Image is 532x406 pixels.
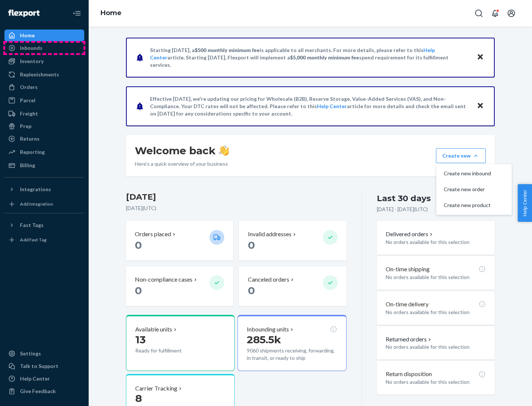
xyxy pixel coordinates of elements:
[4,183,84,195] button: Integrations
[386,343,486,351] p: No orders available for this selection
[20,44,42,52] div: Inbounds
[20,58,44,65] div: Inventory
[135,325,172,334] p: Available units
[20,375,50,382] div: Help Center
[20,148,45,156] div: Reporting
[126,191,347,203] h3: [DATE]
[247,333,281,346] span: 285.5k
[4,94,84,106] a: Parcel
[290,54,359,61] span: $5,000 monthly minimum fee
[20,97,35,104] div: Parcel
[20,237,47,243] div: Add Fast Tag
[20,71,59,78] div: Replenishments
[444,203,491,208] span: Create new product
[386,300,429,309] p: On-time delivery
[438,182,510,197] button: Create new order
[20,362,58,370] div: Talk to Support
[436,148,486,163] button: Create newCreate new inboundCreate new orderCreate new product
[247,325,289,334] p: Inbounding units
[195,47,260,53] span: $500 monthly minimum fee
[20,162,35,169] div: Billing
[4,55,84,67] a: Inventory
[471,6,486,21] button: Open Search Box
[438,197,510,213] button: Create new product
[135,347,204,354] p: Ready for fulfillment
[20,388,56,395] div: Give Feedback
[4,234,84,246] a: Add Fast Tag
[377,206,428,213] p: [DATE] - [DATE] ( UTC )
[20,186,51,193] div: Integrations
[69,6,84,21] button: Close Navigation
[126,315,235,371] button: Available units13Ready for fulfillment
[377,193,431,204] div: Last 30 days
[20,83,38,91] div: Orders
[20,135,40,142] div: Returns
[4,81,84,93] a: Orders
[386,238,486,246] p: No orders available for this selection
[4,120,84,132] a: Prep
[135,384,177,393] p: Carrier Tracking
[219,145,229,156] img: hand-wave emoji
[20,110,38,117] div: Freight
[238,315,346,371] button: Inbounding units285.5k9060 shipments receiving, forwarding, in transit, or ready to ship
[386,230,434,238] button: Delivered orders
[4,348,84,359] a: Settings
[20,221,44,229] div: Fast Tags
[8,10,40,17] img: Flexport logo
[150,47,470,69] p: Starting [DATE], a is applicable to all merchants. For more details, please refer to this article...
[444,187,491,192] span: Create new order
[4,69,84,80] a: Replenishments
[386,378,486,386] p: No orders available for this selection
[518,184,532,222] button: Help Center
[4,30,84,41] a: Home
[4,360,84,372] a: Talk to Support
[126,221,233,261] button: Orders placed 0
[135,392,142,405] span: 8
[135,160,229,168] p: Here’s a quick overview of your business
[4,198,84,210] a: Add Integration
[95,3,127,24] ol: breadcrumbs
[135,239,142,251] span: 0
[4,385,84,397] button: Give Feedback
[239,221,346,261] button: Invalid addresses 0
[248,284,255,297] span: 0
[386,309,486,316] p: No orders available for this selection
[248,275,289,284] p: Canceled orders
[4,146,84,158] a: Reporting
[135,333,146,346] span: 13
[135,144,229,157] h1: Welcome back
[135,284,142,297] span: 0
[4,159,84,171] a: Billing
[20,32,35,39] div: Home
[126,204,347,212] p: [DATE] ( UTC )
[475,101,485,111] button: Close
[126,266,233,306] button: Non-compliance cases 0
[386,370,432,378] p: Return disposition
[438,166,510,182] button: Create new inbound
[475,52,485,63] button: Close
[150,95,470,117] p: Effective [DATE], we're updating our pricing for Wholesale (B2B), Reserve Storage, Value-Added Se...
[317,103,347,109] a: Help Center
[20,350,41,357] div: Settings
[248,230,291,238] p: Invalid addresses
[504,6,519,21] button: Open account menu
[488,6,502,21] button: Open notifications
[20,201,53,207] div: Add Integration
[386,273,486,281] p: No orders available for this selection
[20,123,31,130] div: Prep
[386,335,433,344] button: Returned orders
[100,9,122,17] a: Home
[4,219,84,231] button: Fast Tags
[4,133,84,145] a: Returns
[135,230,171,238] p: Orders placed
[239,266,346,306] button: Canceled orders 0
[4,108,84,120] a: Freight
[135,275,192,284] p: Non-compliance cases
[248,239,255,251] span: 0
[386,265,430,273] p: On-time shipping
[4,373,84,385] a: Help Center
[444,171,491,176] span: Create new inbound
